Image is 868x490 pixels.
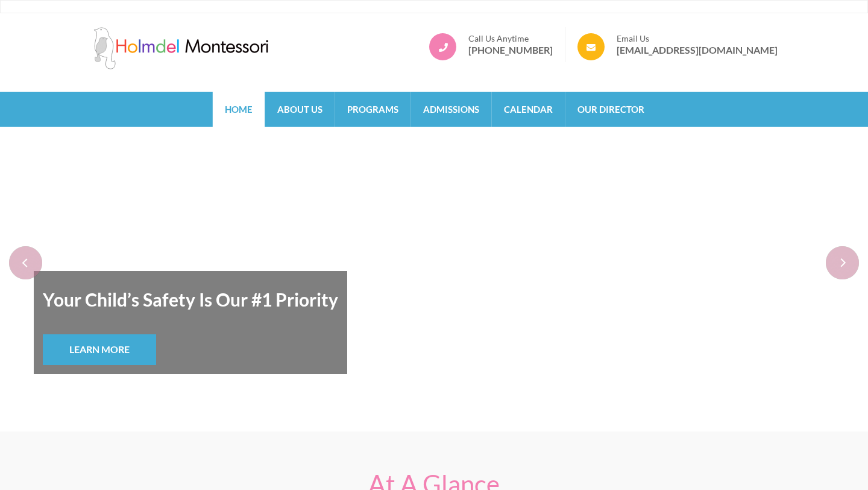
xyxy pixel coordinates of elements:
[826,246,859,279] div: next
[565,92,656,127] a: Our Director
[265,92,335,127] a: About Us
[617,44,778,56] a: [EMAIL_ADDRESS][DOMAIN_NAME]
[468,33,553,44] span: Call Us Anytime
[468,44,553,56] a: [PHONE_NUMBER]
[492,92,565,127] a: Calendar
[411,92,491,127] a: Admissions
[335,92,410,127] a: Programs
[43,334,156,365] a: Learn More
[617,33,778,44] span: Email Us
[43,280,338,319] strong: Your Child’s Safety Is Our #1 Priority
[9,246,42,279] div: prev
[90,27,271,69] img: Holmdel Montessori School
[213,92,265,127] a: Home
